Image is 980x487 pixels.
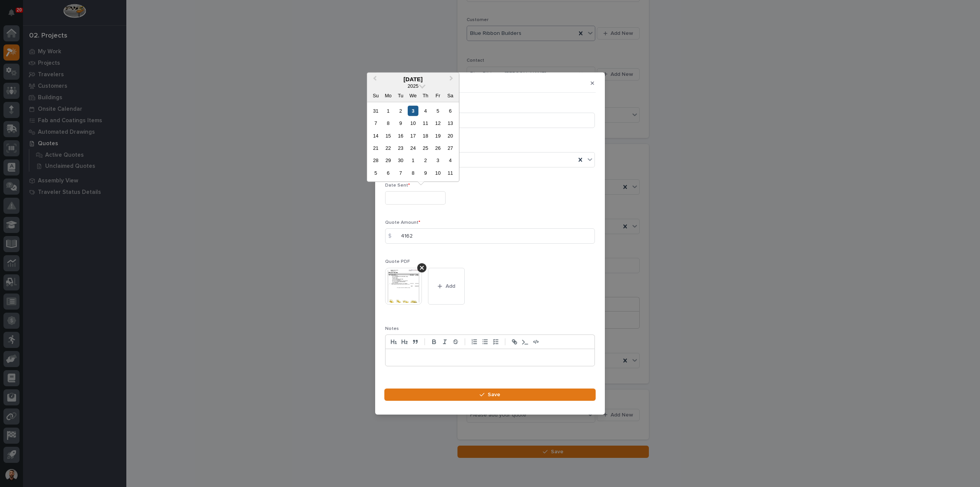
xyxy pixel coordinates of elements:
div: Choose Friday, October 3rd, 2025 [433,155,443,166]
div: Choose Friday, October 10th, 2025 [433,168,443,178]
div: Choose Saturday, September 13th, 2025 [445,118,456,128]
div: Choose Wednesday, September 10th, 2025 [408,118,418,128]
div: Fr [433,90,443,100]
div: [DATE] [367,75,459,82]
button: Next Month [446,73,458,85]
span: Quote PDF [385,259,410,264]
div: Choose Monday, September 22nd, 2025 [383,143,393,153]
div: Choose Wednesday, September 17th, 2025 [408,130,418,141]
div: Choose Saturday, October 4th, 2025 [445,155,456,166]
div: Su [371,90,381,100]
span: Save [488,391,500,398]
div: $ [385,228,400,244]
span: 2025 [408,83,418,89]
div: Choose Sunday, September 28th, 2025 [371,155,381,166]
div: Mo [383,90,393,100]
div: Choose Sunday, September 14th, 2025 [371,130,381,141]
div: Choose Monday, September 29th, 2025 [383,155,393,166]
button: Save [384,389,596,401]
div: Choose Tuesday, September 16th, 2025 [395,130,406,141]
div: Choose Saturday, October 11th, 2025 [445,168,456,178]
button: Previous Month [368,73,380,85]
div: month 2025-09 [369,105,456,179]
span: Notes [385,326,399,331]
div: Choose Wednesday, October 1st, 2025 [408,155,418,166]
div: Choose Tuesday, September 23rd, 2025 [395,143,406,153]
div: Choose Sunday, October 5th, 2025 [371,168,381,178]
div: Choose Friday, September 19th, 2025 [433,130,443,141]
div: Choose Thursday, September 4th, 2025 [420,105,431,116]
div: Choose Friday, September 26th, 2025 [433,143,443,153]
div: Choose Wednesday, September 3rd, 2025 [408,105,418,116]
div: Choose Sunday, September 21st, 2025 [371,143,381,153]
div: Choose Wednesday, September 24th, 2025 [408,143,418,153]
span: Quote Amount [385,220,420,225]
div: Choose Thursday, September 18th, 2025 [420,130,431,141]
div: Choose Thursday, September 25th, 2025 [420,143,431,153]
div: Choose Monday, October 6th, 2025 [383,168,393,178]
div: Choose Saturday, September 6th, 2025 [445,105,456,116]
div: We [408,90,418,100]
span: Add [446,283,455,290]
div: Sa [445,90,456,100]
div: Choose Monday, September 15th, 2025 [383,130,393,141]
span: Date Sent [385,183,410,188]
div: Th [420,90,431,100]
div: Choose Thursday, October 9th, 2025 [420,168,431,178]
div: Choose Sunday, August 31st, 2025 [371,105,381,116]
div: Tu [395,90,406,100]
div: Choose Tuesday, September 9th, 2025 [395,118,406,128]
button: Add [428,268,465,305]
div: Choose Friday, September 12th, 2025 [433,118,443,128]
div: Choose Tuesday, September 30th, 2025 [395,155,406,166]
div: Choose Sunday, September 7th, 2025 [371,118,381,128]
div: Choose Monday, September 8th, 2025 [383,118,393,128]
div: Choose Friday, September 5th, 2025 [433,105,443,116]
div: Choose Saturday, September 27th, 2025 [445,143,456,153]
div: Choose Monday, September 1st, 2025 [383,105,393,116]
div: Choose Wednesday, October 8th, 2025 [408,168,418,178]
div: Choose Saturday, September 20th, 2025 [445,130,456,141]
div: Choose Thursday, October 2nd, 2025 [420,155,431,166]
div: Choose Tuesday, October 7th, 2025 [395,168,406,178]
div: Choose Tuesday, September 2nd, 2025 [395,105,406,116]
div: Choose Thursday, September 11th, 2025 [420,118,431,128]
